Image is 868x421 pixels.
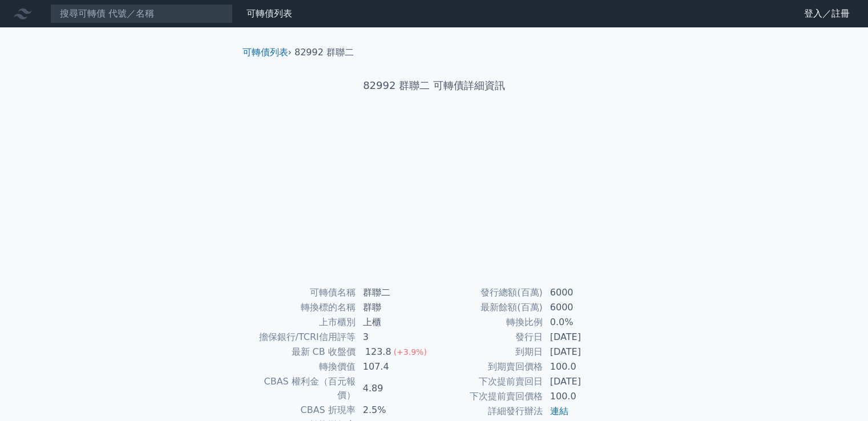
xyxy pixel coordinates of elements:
td: 擔保銀行/TCRI信用評等 [247,330,356,345]
td: 最新 CB 收盤價 [247,345,356,359]
td: 0.0% [543,315,621,330]
td: 轉換價值 [247,359,356,374]
td: [DATE] [543,374,621,389]
div: 123.8 [363,345,394,359]
td: 到期賣回價格 [434,359,543,374]
td: 發行總額(百萬) [434,285,543,300]
span: (+3.9%) [394,347,427,357]
td: 107.4 [356,359,434,374]
td: 轉換標的名稱 [247,300,356,315]
td: 到期日 [434,345,543,359]
td: 詳細發行辦法 [434,404,543,419]
li: 82992 群聯二 [294,46,354,59]
a: 可轉債列表 [247,8,292,19]
td: 群聯二 [356,285,434,300]
td: 100.0 [543,359,621,374]
td: 100.0 [543,389,621,404]
td: [DATE] [543,345,621,359]
td: 可轉債名稱 [247,285,356,300]
td: 6000 [543,285,621,300]
td: CBAS 權利金（百元報價） [247,374,356,403]
td: 下次提前賣回價格 [434,389,543,404]
td: 4.89 [356,374,434,403]
a: 連結 [550,406,568,416]
td: 最新餘額(百萬) [434,300,543,315]
td: 上櫃 [356,315,434,330]
td: CBAS 折現率 [247,403,356,418]
td: 群聯 [356,300,434,315]
li: › [243,46,292,59]
td: 上市櫃別 [247,315,356,330]
td: 2.5% [356,403,434,418]
input: 搜尋可轉債 代號／名稱 [50,4,233,23]
a: 可轉債列表 [243,47,288,58]
td: 發行日 [434,330,543,345]
td: [DATE] [543,330,621,345]
td: 下次提前賣回日 [434,374,543,389]
td: 6000 [543,300,621,315]
td: 轉換比例 [434,315,543,330]
td: 3 [356,330,434,345]
a: 登入／註冊 [795,5,859,23]
h1: 82992 群聯二 可轉債詳細資訊 [233,78,635,94]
